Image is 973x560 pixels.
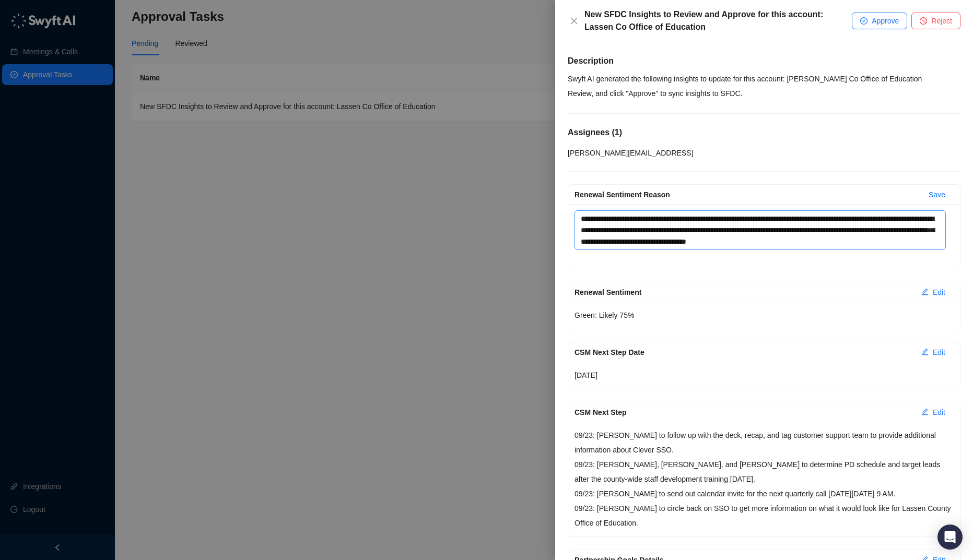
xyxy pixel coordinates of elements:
button: Save [920,186,954,203]
div: New SFDC Insights to Review and Approve for this account: Lassen Co Office of Education [584,8,852,33]
textarea: Renewal Sentiment Reason [575,210,946,250]
div: CSM Next Step [575,407,913,418]
p: [DATE] [575,368,954,383]
span: edit [921,288,929,295]
button: Edit [913,404,954,421]
div: CSM Next Step Date [575,347,913,358]
button: Edit [913,344,954,361]
span: close [570,17,578,25]
span: Reject [931,15,952,27]
h5: Assignees ( 1 ) [568,126,960,139]
p: Review, and click "Approve" to sync insights to SFDC. [568,86,960,101]
button: Approve [852,13,907,29]
span: Edit [933,287,945,298]
button: Close [568,15,580,27]
span: [PERSON_NAME][EMAIL_ADDRESS] [568,149,693,157]
span: stop [920,17,927,25]
p: Swyft AI generated the following insights to update for this account: [PERSON_NAME] Co Office of ... [568,72,960,86]
span: edit [921,408,929,415]
span: check-circle [860,17,868,25]
span: edit [921,348,929,355]
p: 09/23: [PERSON_NAME] to follow up with the deck, recap, and tag customer support team to provide ... [575,428,954,530]
div: Open Intercom Messenger [937,525,963,550]
button: Edit [913,284,954,301]
div: Renewal Sentiment [575,287,913,298]
button: Reject [911,13,960,29]
span: Edit [933,407,945,418]
span: Approve [872,15,899,27]
div: Renewal Sentiment Reason [575,189,920,200]
h5: Description [568,55,960,67]
span: Edit [933,347,945,358]
span: Save [929,189,945,200]
p: Green: Likely 75% [575,308,954,323]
